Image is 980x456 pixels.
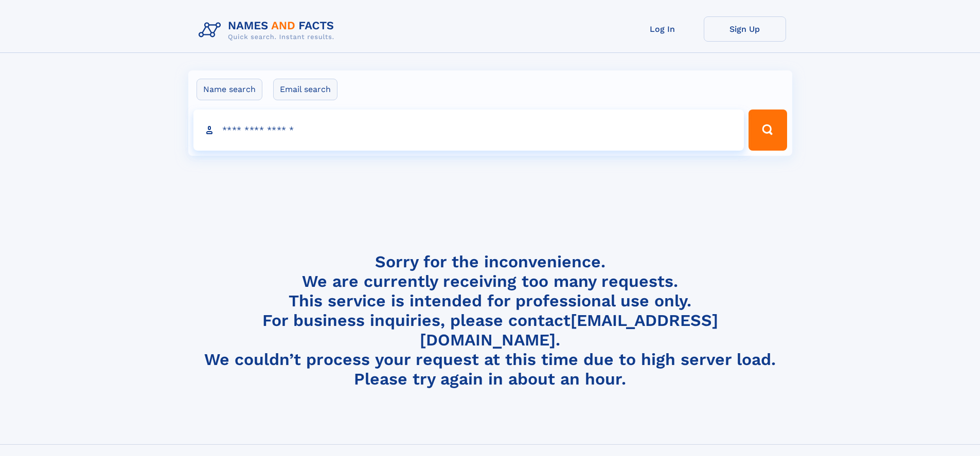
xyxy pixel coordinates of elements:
[420,311,718,350] a: [EMAIL_ADDRESS][DOMAIN_NAME]
[193,110,744,151] input: search input
[194,252,786,389] h4: Sorry for the inconvenience. We are currently receiving too many requests. This service is intend...
[704,16,786,42] a: Sign Up
[197,79,262,100] label: Name search
[749,110,787,151] button: Search Button
[621,16,704,42] a: Log In
[273,79,337,100] label: Email search
[194,16,343,44] img: Logo Names and Facts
